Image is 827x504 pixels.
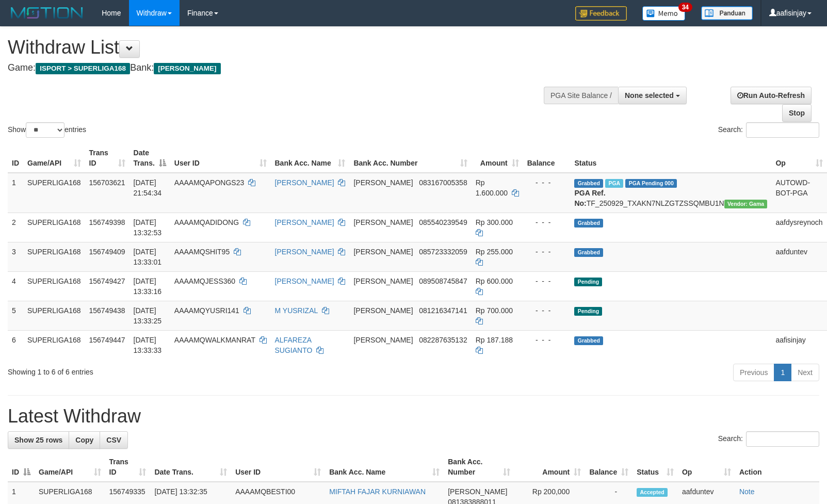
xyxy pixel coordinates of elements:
img: Button%20Memo.svg [642,6,686,21]
span: Grabbed [574,179,603,188]
a: [PERSON_NAME] [275,178,334,187]
a: Stop [782,104,812,122]
input: Search: [746,122,819,138]
span: 156749427 [89,277,125,285]
th: Op: activate to sort column ascending [771,143,826,173]
h4: Game: Bank: [8,63,541,73]
div: - - - [527,247,566,257]
span: [DATE] 13:33:25 [134,306,162,325]
span: Pending [574,278,602,286]
span: Copy 085540239549 to clipboard [419,218,467,226]
th: Trans ID: activate to sort column ascending [105,452,151,482]
th: Status [570,143,771,173]
span: [PERSON_NAME] [353,218,413,226]
span: Grabbed [574,248,603,257]
span: Vendor URL: https://trx31.1velocity.biz [724,200,768,208]
span: [PERSON_NAME] [353,277,413,285]
img: Feedback.jpg [575,6,627,21]
span: Marked by aafchhiseyha [605,179,623,188]
span: Copy [75,436,93,444]
b: PGA Ref. No: [574,189,605,207]
span: 156749398 [89,218,125,226]
span: AAAAMQAPONGS23 [174,178,244,187]
th: Bank Acc. Name: activate to sort column ascending [271,143,350,173]
span: Rp 300.000 [476,218,513,226]
label: Search: [718,122,819,138]
th: Trans ID: activate to sort column ascending [85,143,129,173]
button: None selected [618,87,687,104]
td: aafduntev [771,242,826,271]
span: Copy 085723332059 to clipboard [419,248,467,256]
span: AAAAMQSHIT95 [174,248,230,256]
span: [PERSON_NAME] [353,336,413,344]
td: SUPERLIGA168 [23,271,85,301]
span: [DATE] 21:54:34 [134,178,162,197]
th: Status: activate to sort column ascending [633,452,678,482]
span: 156749447 [89,336,125,344]
span: [DATE] 13:33:33 [134,336,162,354]
td: aafisinjay [771,330,826,360]
img: MOTION_logo.png [8,5,86,21]
input: Search: [746,431,819,447]
label: Show entries [8,122,86,138]
th: Balance: activate to sort column ascending [585,452,633,482]
th: ID [8,143,23,173]
td: SUPERLIGA168 [23,213,85,242]
span: Accepted [637,488,668,497]
td: 1 [8,173,23,213]
th: Date Trans.: activate to sort column ascending [150,452,231,482]
span: CSV [106,436,121,444]
td: SUPERLIGA168 [23,242,85,271]
td: 2 [8,213,23,242]
th: Bank Acc. Number: activate to sort column ascending [444,452,514,482]
a: Next [791,364,819,381]
span: Rp 1.600.000 [476,178,508,197]
td: SUPERLIGA168 [23,330,85,360]
span: Show 25 rows [14,436,62,444]
a: Note [739,487,755,496]
span: [DATE] 13:33:01 [134,248,162,266]
span: AAAAMQWALKMANRAT [174,336,255,344]
th: Game/API: activate to sort column ascending [35,452,105,482]
td: 4 [8,271,23,301]
a: CSV [100,431,128,449]
th: ID: activate to sort column descending [8,452,35,482]
span: Rp 700.000 [476,306,513,315]
div: - - - [527,217,566,227]
a: ALFAREZA SUGIANTO [275,336,313,354]
span: ISPORT > SUPERLIGA168 [36,63,130,74]
div: - - - [527,335,566,345]
td: SUPERLIGA168 [23,173,85,213]
a: 1 [774,364,791,381]
a: MIFTAH FAJAR KURNIAWAN [329,487,426,496]
th: Op: activate to sort column ascending [678,452,735,482]
td: 3 [8,242,23,271]
span: Copy 081216347141 to clipboard [419,306,467,315]
th: Bank Acc. Number: activate to sort column ascending [349,143,471,173]
h1: Withdraw List [8,37,541,58]
span: 156749409 [89,248,125,256]
span: Copy 089508745847 to clipboard [419,277,467,285]
th: Amount: activate to sort column ascending [514,452,585,482]
span: 156703621 [89,178,125,187]
span: Rp 600.000 [476,277,513,285]
a: Previous [733,364,774,381]
span: 34 [678,3,692,12]
td: 5 [8,301,23,330]
span: AAAAMQYUSRI141 [174,306,239,315]
span: Grabbed [574,219,603,227]
span: None selected [625,91,674,100]
th: Balance [523,143,571,173]
a: M YUSRIZAL [275,306,318,315]
th: User ID: activate to sort column ascending [231,452,325,482]
span: AAAAMQADIDONG [174,218,239,226]
span: Copy 082287635132 to clipboard [419,336,467,344]
td: SUPERLIGA168 [23,301,85,330]
h1: Latest Withdraw [8,406,819,427]
th: User ID: activate to sort column ascending [170,143,271,173]
div: - - - [527,305,566,316]
span: Rp 255.000 [476,248,513,256]
div: - - - [527,177,566,188]
a: Run Auto-Refresh [731,87,812,104]
div: PGA Site Balance / [544,87,618,104]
